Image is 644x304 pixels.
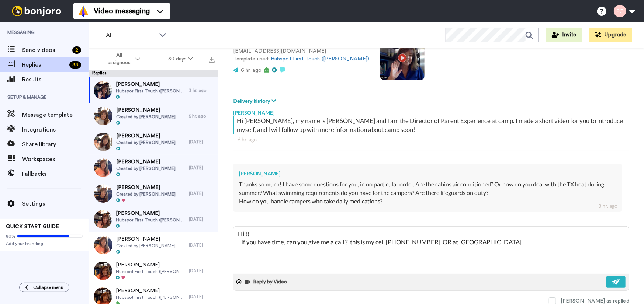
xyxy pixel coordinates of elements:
[116,191,176,197] span: Created by [PERSON_NAME]
[19,283,69,292] button: Collapse menu
[22,125,89,134] span: Integrations
[22,155,89,164] span: Workspaces
[116,287,185,294] span: [PERSON_NAME]
[238,136,625,143] div: 6 hr. ago
[9,6,64,16] img: bj-logo-header-white.svg
[77,5,89,17] img: vm-color.svg
[116,261,185,269] span: [PERSON_NAME]
[94,184,112,203] img: 1c6cfaa2-e0c7-4dad-b9db-c39ddd1e9c9b-thumb.jpg
[94,81,112,99] img: 0a991b87-d83c-4cde-8963-0f12e745cccb-thumb.jpg
[116,114,176,120] span: Created by [PERSON_NAME]
[241,68,262,73] span: 6 hr. ago
[90,49,154,69] button: All assignees
[589,28,632,42] button: Upgrade
[245,276,290,287] button: Reply by Video
[89,103,218,129] a: [PERSON_NAME]Created by [PERSON_NAME]5 hr. ago
[189,294,215,300] div: [DATE]
[94,6,150,16] span: Video messaging
[209,57,215,63] img: export.svg
[94,158,112,177] img: f4025458-673f-40ab-837e-95c9b7a2a11c-thumb.jpg
[89,232,218,258] a: [PERSON_NAME]Created by [PERSON_NAME][DATE]
[116,217,185,223] span: Hubspot First Touch ([PERSON_NAME])
[116,184,176,191] span: [PERSON_NAME]
[94,210,112,228] img: 64973241-93bd-4f89-a386-b1a82b647212-thumb.jpg
[189,113,215,119] div: 5 hr. ago
[189,216,215,222] div: [DATE]
[598,202,617,210] div: 3 hr. ago
[106,31,155,40] span: All
[271,56,369,62] a: Hubspot First Touch ([PERSON_NAME])
[33,284,63,290] span: Collapse menu
[94,262,112,280] img: b40f0710-2eff-445c-b3e8-d803c7759f1b-thumb.jpg
[239,180,616,197] div: Thanks so much! I have some questions for you, in no particular order. Are the cabins air conditi...
[233,227,629,274] textarea: Hi !! If you have time, can you give me a call ? this is my cell [PHONE_NUMBER] OR at [GEOGRAPHIC...
[89,181,218,206] a: [PERSON_NAME]Created by [PERSON_NAME][DATE]
[89,155,218,181] a: [PERSON_NAME]Created by [PERSON_NAME][DATE]
[546,28,582,42] button: Invite
[116,235,176,243] span: [PERSON_NAME]
[116,140,176,146] span: Created by [PERSON_NAME]
[239,197,616,206] div: How do you handle campers who take daily medications?
[22,60,66,69] span: Replies
[116,210,185,217] span: [PERSON_NAME]
[89,70,218,77] div: Replies
[89,206,218,232] a: [PERSON_NAME]Hubspot First Touch ([PERSON_NAME])[DATE]
[237,116,627,134] div: Hi [PERSON_NAME], my name is [PERSON_NAME] and I am the Director of Parent Experience at camp. I ...
[22,75,89,84] span: Results
[116,294,185,300] span: Hubspot First Touch ([PERSON_NAME])
[6,233,15,239] span: 80%
[116,132,176,140] span: [PERSON_NAME]
[94,236,112,254] img: ef7e4261-8d7e-43d9-9e83-91ba9838d47d-thumb.jpg
[22,140,89,149] span: Share library
[6,224,59,229] span: QUICK START GUIDE
[239,170,616,177] div: [PERSON_NAME]
[189,165,215,171] div: [DATE]
[612,279,620,285] img: send-white.svg
[72,46,81,54] div: 2
[6,241,83,247] span: Add your branding
[22,199,89,208] span: Settings
[189,87,215,93] div: 3 hr. ago
[69,61,81,69] div: 33
[22,170,89,178] span: Fallbacks
[116,269,185,275] span: Hubspot First Touch ([PERSON_NAME])
[189,242,215,248] div: [DATE]
[22,46,69,55] span: Send videos
[116,88,185,94] span: Hubspot First Touch ([PERSON_NAME])
[189,268,215,274] div: [DATE]
[116,243,176,249] span: Created by [PERSON_NAME]
[154,52,207,66] button: 30 days
[189,191,215,196] div: [DATE]
[207,53,217,64] button: Export all results that match these filters now.
[116,106,176,114] span: [PERSON_NAME]
[94,107,112,125] img: 1ca18fa3-3d5f-44e8-8c00-96cc40608987-thumb.jpg
[233,105,629,116] div: [PERSON_NAME]
[233,97,278,105] button: Delivery history
[189,139,215,145] div: [DATE]
[94,133,112,151] img: 19bb59c1-0946-479d-833a-c98ad59e88e5-thumb.jpg
[104,52,134,66] span: All assignees
[116,81,185,88] span: [PERSON_NAME]
[89,129,218,155] a: [PERSON_NAME]Created by [PERSON_NAME][DATE]
[116,165,176,171] span: Created by [PERSON_NAME]
[22,111,89,119] span: Message template
[233,48,369,63] p: [EMAIL_ADDRESS][DOMAIN_NAME] Template used:
[89,77,218,103] a: [PERSON_NAME]Hubspot First Touch ([PERSON_NAME])3 hr. ago
[116,158,176,165] span: [PERSON_NAME]
[89,258,218,284] a: [PERSON_NAME]Hubspot First Touch ([PERSON_NAME])[DATE]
